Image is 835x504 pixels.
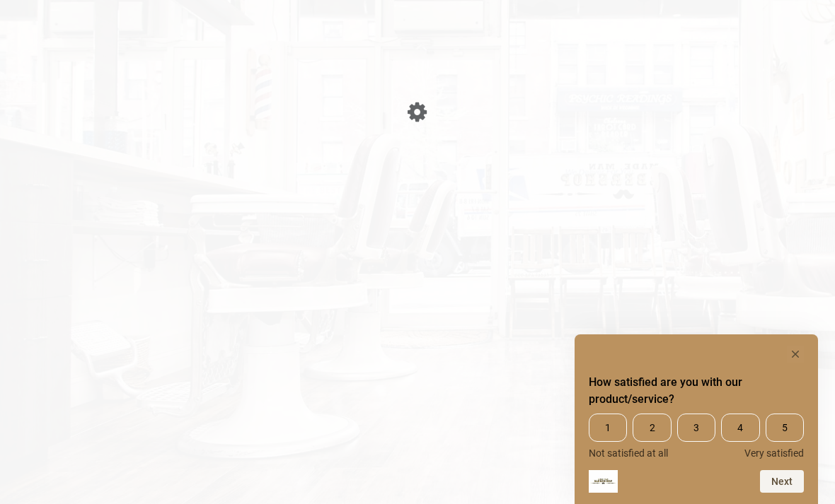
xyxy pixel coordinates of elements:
span: 2 [633,414,671,442]
button: Hide survey [787,346,804,363]
h2: How satisfied are you with our product/service? Select an option from 1 to 5, with 1 being Not sa... [589,374,804,408]
button: Next question [760,470,804,493]
div: How satisfied are you with our product/service? Select an option from 1 to 5, with 1 being Not sa... [589,414,804,459]
span: 1 [589,414,627,442]
span: 4 [721,414,759,442]
span: 5 [766,414,804,442]
div: How satisfied are you with our product/service? Select an option from 1 to 5, with 1 being Not sa... [589,346,804,493]
span: 3 [677,414,715,442]
span: Very satisfied [744,447,804,459]
span: Not satisfied at all [589,447,668,459]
